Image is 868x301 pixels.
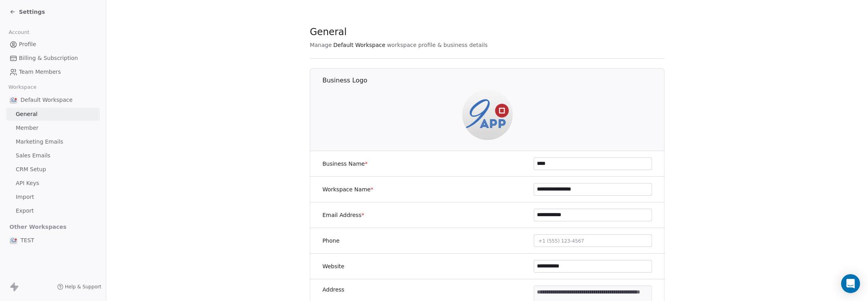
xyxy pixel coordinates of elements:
[6,122,100,135] a: Member
[322,286,345,294] label: Address
[322,76,665,85] h1: Business Logo
[16,138,63,146] span: Marketing Emails
[19,54,78,62] span: Billing & Subscription
[6,108,100,121] a: General
[6,135,100,148] a: Marketing Emails
[19,68,61,76] span: Team Members
[16,124,39,132] span: Member
[6,221,70,233] span: Other Workspaces
[19,40,36,49] span: Profile
[841,274,860,293] div: Open Intercom Messenger
[6,65,100,79] a: Team Members
[333,41,386,49] span: Default Workspace
[534,234,652,247] button: +1 (555) 123-4567
[20,236,34,244] span: TEST
[6,163,100,176] a: CRM Setup
[6,38,100,51] a: Profile
[462,90,513,140] img: logo_con%20trasparenza.png
[57,284,101,290] a: Help & Support
[16,165,46,174] span: CRM Setup
[16,151,50,160] span: Sales Emails
[5,26,33,38] span: Account
[322,262,345,270] label: Website
[310,26,347,38] span: General
[322,160,368,168] label: Business Name
[16,193,34,201] span: Import
[16,207,34,215] span: Export
[6,204,100,217] a: Export
[16,110,37,118] span: General
[9,96,17,104] img: logo_con%20trasparenza.png
[65,284,101,290] span: Help & Support
[5,81,40,93] span: Workspace
[6,149,100,162] a: Sales Emails
[6,177,100,190] a: API Keys
[538,238,584,244] span: +1 (555) 123-4567
[6,52,100,65] a: Billing & Subscription
[310,41,332,49] span: Manage
[20,96,73,104] span: Default Workspace
[322,185,373,193] label: Workspace Name
[9,8,45,16] a: Settings
[6,191,100,204] a: Import
[9,236,17,244] img: logo_con%20trasparenza.png
[387,41,488,49] span: workspace profile & business details
[322,211,364,219] label: Email Address
[19,8,45,16] span: Settings
[16,179,39,187] span: API Keys
[322,237,339,245] label: Phone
